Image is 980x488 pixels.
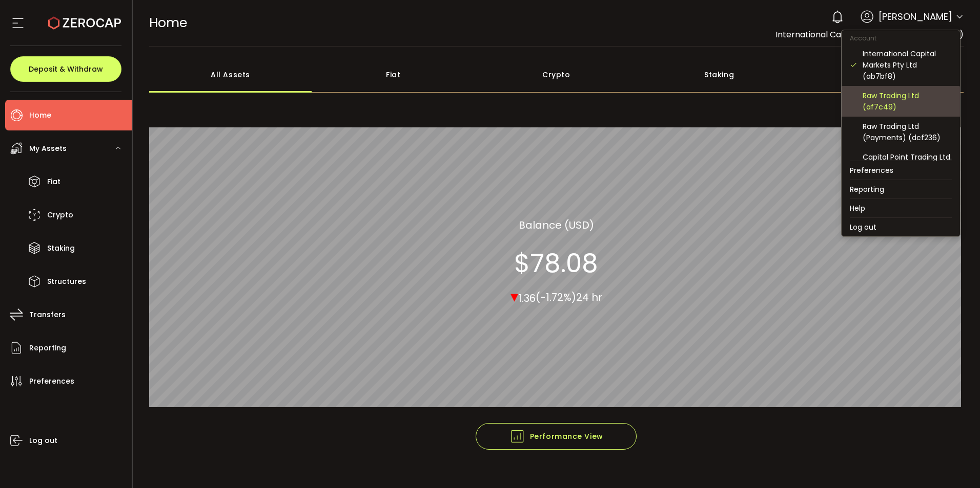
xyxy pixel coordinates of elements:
[863,121,952,143] div: Raw Trading Ltd (Payments) (dcf236)
[576,290,602,304] span: 24 hr
[801,57,964,93] div: Structured Products
[29,141,67,156] span: My Assets
[518,291,536,305] span: 1.36
[149,14,187,32] span: Home
[29,433,57,448] span: Log out
[863,151,952,174] div: Capital Point Trading Ltd. (Payments) (de1af4)
[638,57,801,93] div: Staking
[475,57,638,93] div: Crypto
[47,208,73,223] span: Crypto
[536,290,576,304] span: (-1.72%)
[842,218,960,236] li: Log out
[519,217,594,232] section: Balance (USD)
[10,56,121,82] button: Deposit & Withdraw
[47,274,86,289] span: Structures
[775,29,964,40] span: International Capital Markets Pty Ltd (ab7bf8)
[863,48,952,82] div: International Capital Markets Pty Ltd (ab7bf8)
[509,429,603,444] span: Performance View
[29,374,74,389] span: Preferences
[29,65,103,73] span: Deposit & Withdraw
[29,108,51,123] span: Home
[842,161,960,180] li: Preferences
[29,341,66,356] span: Reporting
[511,285,518,307] span: ▾
[842,199,960,217] li: Help
[476,423,637,450] button: Performance View
[842,180,960,198] li: Reporting
[47,241,75,256] span: Staking
[312,57,475,93] div: Fiat
[929,439,980,488] iframe: Chat Widget
[29,307,66,322] span: Transfers
[149,57,312,93] div: All Assets
[47,174,60,189] span: Fiat
[514,248,598,278] section: $78.08
[842,34,885,42] span: Account
[879,10,952,24] span: [PERSON_NAME]
[863,90,952,113] div: Raw Trading Ltd (af7c49)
